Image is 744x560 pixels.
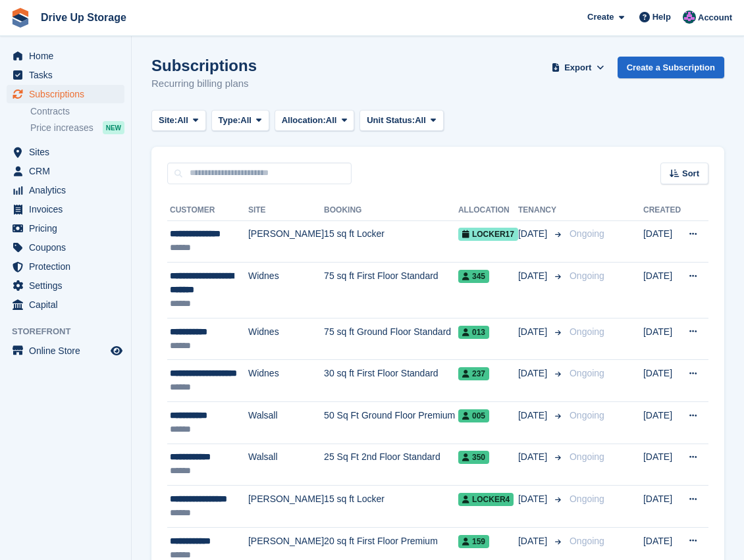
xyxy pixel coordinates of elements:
span: Storefront [12,325,131,338]
span: [DATE] [518,227,550,241]
th: Allocation [458,200,518,221]
td: [DATE] [643,318,681,360]
img: stora-icon-8386f47178a22dfd0bd8f6a31ec36ba5ce8667c1dd55bd0f319d3a0aa187defe.svg [11,8,30,28]
span: Capital [29,295,108,314]
td: Widnes [248,318,324,360]
a: menu [7,85,124,103]
a: Price increases NEW [30,120,124,135]
span: Online Store [29,342,108,360]
td: [DATE] [643,402,681,444]
span: Settings [29,276,108,295]
span: Ongoing [570,451,604,462]
a: menu [7,219,124,238]
td: [DATE] [643,360,681,402]
th: Booking [324,200,458,221]
span: All [326,114,337,127]
span: [DATE] [518,269,550,283]
span: Unit Status: [367,114,415,127]
span: All [240,114,252,127]
a: menu [7,342,124,360]
span: Protection [29,257,108,276]
td: [PERSON_NAME] [248,486,324,528]
span: Help [652,11,671,24]
span: Subscriptions [29,85,108,103]
span: Ongoing [570,270,604,281]
span: Locker4 [458,493,514,506]
td: 25 Sq Ft 2nd Floor Standard [324,444,458,486]
td: Widnes [248,263,324,318]
a: menu [7,47,124,65]
span: CRM [29,162,108,180]
span: Ongoing [570,228,604,239]
td: [DATE] [643,444,681,486]
span: Ongoing [570,410,604,420]
span: Account [698,11,732,24]
td: 30 sq ft First Floor Standard [324,360,458,402]
span: Type: [219,114,241,127]
span: 159 [458,535,489,548]
a: menu [7,257,124,276]
span: [DATE] [518,492,550,506]
a: menu [7,143,124,161]
h1: Subscriptions [151,57,257,74]
a: Contracts [30,105,124,118]
a: menu [7,181,124,199]
th: Site [248,200,324,221]
td: 75 sq ft First Floor Standard [324,263,458,318]
span: Home [29,47,108,65]
td: 15 sq ft Locker [324,486,458,528]
a: Create a Subscription [618,57,724,78]
td: [DATE] [643,220,681,263]
span: Ongoing [570,536,604,546]
a: menu [7,276,124,295]
span: Allocation: [282,114,326,127]
span: Site: [159,114,177,127]
button: Allocation: All [275,110,355,132]
th: Tenancy [518,200,564,221]
a: Drive Up Storage [36,7,132,28]
a: menu [7,200,124,218]
span: Ongoing [570,326,604,337]
a: menu [7,238,124,257]
button: Unit Status: All [359,110,443,132]
span: All [415,114,426,127]
td: 15 sq ft Locker [324,220,458,263]
img: Andy [683,11,696,24]
div: NEW [103,121,124,134]
button: Export [549,57,607,78]
span: 013 [458,326,489,339]
span: 350 [458,451,489,464]
span: Sort [682,167,699,180]
span: Sites [29,143,108,161]
span: Locker17 [458,228,518,241]
span: Coupons [29,238,108,257]
span: Invoices [29,200,108,218]
span: [DATE] [518,534,550,548]
span: 345 [458,270,489,283]
td: 50 Sq Ft Ground Floor Premium [324,402,458,444]
th: Customer [167,200,248,221]
p: Recurring billing plans [151,76,257,91]
td: [DATE] [643,486,681,528]
span: Ongoing [570,368,604,378]
button: Site: All [151,110,206,132]
td: 75 sq ft Ground Floor Standard [324,318,458,360]
span: Create [587,11,614,24]
th: Created [643,200,681,221]
a: menu [7,162,124,180]
span: Analytics [29,181,108,199]
span: [DATE] [518,367,550,380]
span: [DATE] [518,325,550,339]
a: Preview store [109,343,124,359]
span: Pricing [29,219,108,238]
td: [DATE] [643,263,681,318]
a: menu [7,295,124,314]
span: [DATE] [518,450,550,464]
td: Widnes [248,360,324,402]
span: Tasks [29,66,108,84]
a: menu [7,66,124,84]
span: Export [564,61,591,74]
span: Price increases [30,122,93,134]
button: Type: All [211,110,269,132]
td: [PERSON_NAME] [248,220,324,263]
